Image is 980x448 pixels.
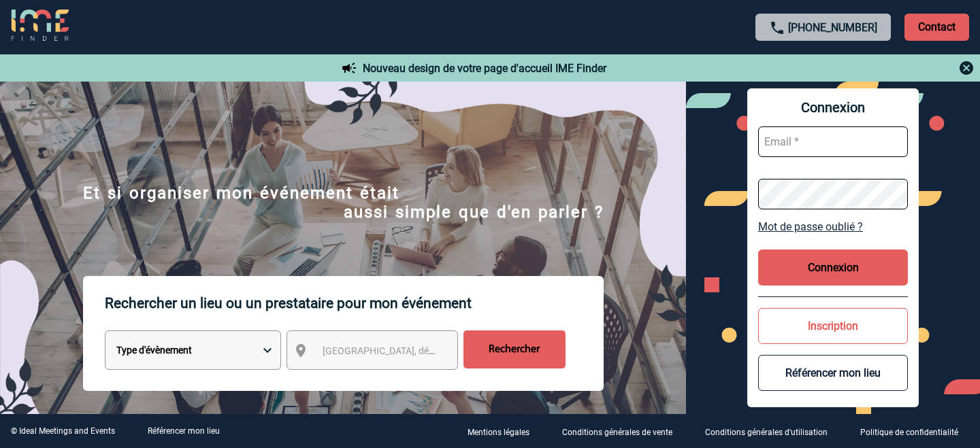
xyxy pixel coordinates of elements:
img: call-24-px.png [769,20,785,36]
p: Contact [904,14,969,41]
input: Rechercher [463,330,566,368]
button: Inscription [758,308,908,344]
p: Conditions générales de vente [562,428,672,437]
p: Politique de confidentialité [860,428,958,437]
p: Mentions légales [468,428,529,437]
p: Rechercher un lieu ou un prestataire pour mon événement [105,276,604,330]
a: Mentions légales [457,425,551,438]
a: [PHONE_NUMBER] [788,21,877,34]
button: Connexion [758,249,908,286]
a: Politique de confidentialité [849,425,980,438]
a: Mot de passe oublié ? [758,220,908,233]
input: Email * [758,126,908,157]
div: © Ideal Meetings and Events [11,426,115,436]
button: Référencer mon lieu [758,355,908,391]
a: Référencer mon lieu [148,426,220,436]
p: Conditions générales d'utilisation [705,428,828,437]
span: [GEOGRAPHIC_DATA], département, région... [323,345,512,356]
a: Conditions générales de vente [551,425,694,438]
span: Connexion [758,99,908,116]
a: Conditions générales d'utilisation [694,425,849,438]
